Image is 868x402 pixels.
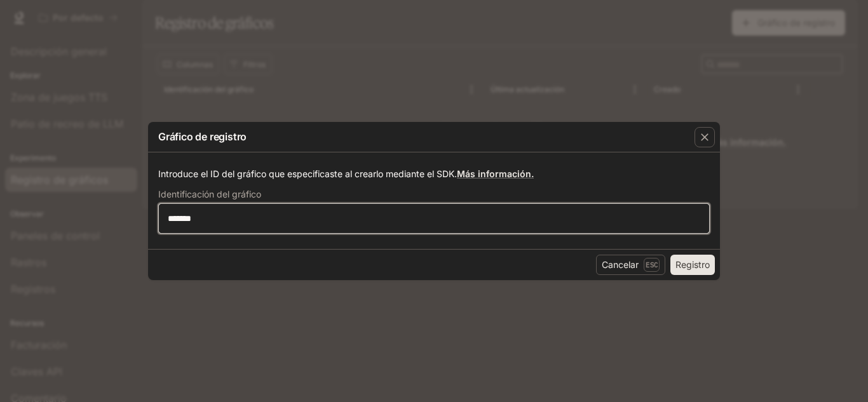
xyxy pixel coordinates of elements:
button: CancelarEsc [596,255,665,275]
font: Cancelar [602,259,639,270]
font: Identificación del gráfico [158,189,261,199]
a: Más información. [457,168,534,179]
font: Registro [675,259,710,270]
font: Introduce el ID del gráfico que especificaste al crearlo mediante el SDK. [158,168,457,179]
font: Esc [646,260,658,269]
button: Registro [670,255,715,275]
font: Gráfico de registro [158,130,247,143]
